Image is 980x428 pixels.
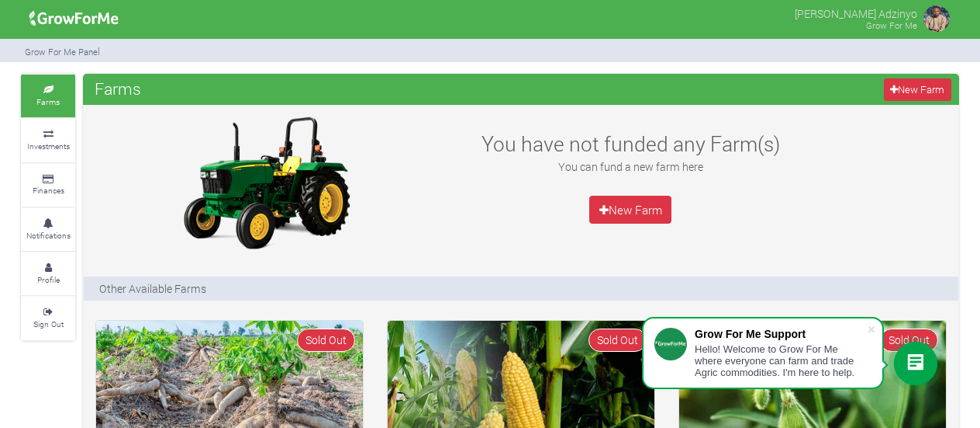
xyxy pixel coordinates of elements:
a: Sign Out [21,297,75,339]
a: Profile [21,252,75,295]
small: Sign Out [33,318,64,329]
div: Hello! Welcome to Grow For Me where everyone can farm and trade Agric commodities. I'm here to help. [695,343,867,378]
span: Sold Out [297,329,355,351]
small: Grow For Me [866,19,917,31]
a: Investments [21,119,75,162]
img: growforme image [24,3,124,34]
a: Finances [21,164,75,207]
a: New Farm [884,78,951,101]
p: You can fund a new farm here [462,158,799,175]
span: Sold Out [880,329,938,351]
img: growforme image [921,3,952,34]
small: Grow For Me Panel [25,46,100,57]
span: Farms [91,73,145,104]
img: growforme image [169,113,363,252]
small: Investments [27,141,70,151]
small: Profile [37,274,60,285]
small: Farms [36,96,60,107]
p: [PERSON_NAME] Adzinyo [795,3,917,22]
a: Farms [21,75,75,117]
small: Finances [33,185,64,196]
div: Grow For Me Support [695,328,867,340]
p: Other Available Farms [99,280,206,297]
small: Notifications [26,230,71,241]
a: Notifications [21,208,75,251]
a: New Farm [589,196,671,224]
h3: You have not funded any Farm(s) [462,131,799,156]
span: Sold Out [588,329,647,351]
